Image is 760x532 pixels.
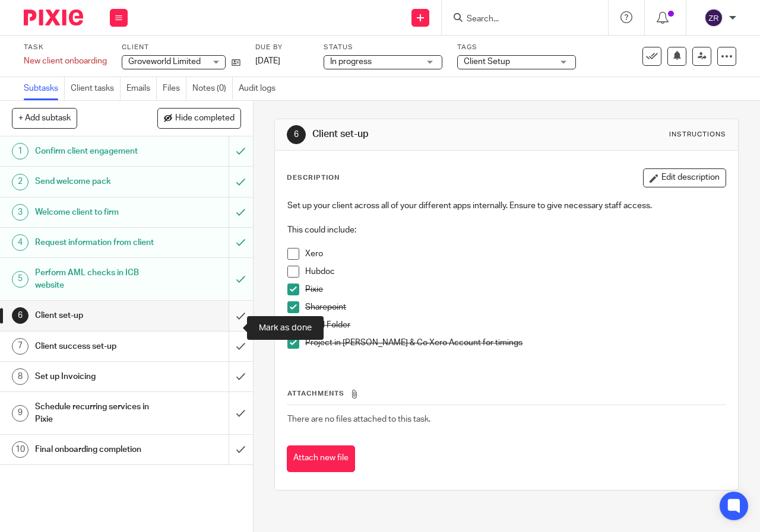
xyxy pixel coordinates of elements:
h1: Confirm client engagement [35,142,156,160]
div: 5 [12,271,28,288]
h1: Client set-up [312,128,532,141]
h1: Request information from client [35,234,156,251]
button: Hide completed [157,108,241,128]
p: Xero [305,248,726,260]
label: Due by [255,43,309,52]
label: Status [324,43,442,52]
button: Edit description [643,168,726,187]
p: Email Folder [305,319,726,331]
h1: Welcome client to firm [35,203,156,221]
div: 2 [12,174,28,190]
span: [DATE] [255,57,280,65]
img: svg%3E [704,8,723,27]
input: Search [465,14,572,25]
p: Description [287,173,340,183]
button: Attach new file [287,445,355,472]
h1: Send welcome pack [35,173,156,190]
a: Files [163,77,186,100]
p: Pixie [305,283,726,295]
div: 8 [12,368,28,385]
div: Instructions [669,130,726,139]
span: Groveworld Limited [128,58,201,66]
span: There are no files attached to this task. [287,415,430,423]
div: 1 [12,143,28,160]
div: 3 [12,204,28,221]
div: 6 [287,125,306,144]
span: Hide completed [175,114,235,123]
a: Client tasks [71,77,121,100]
span: Attachments [287,390,344,397]
div: 4 [12,234,28,251]
label: Task [24,43,107,52]
p: This could include: [287,224,726,236]
div: 6 [12,307,28,324]
label: Client [122,43,240,52]
div: New client onboarding [24,55,107,67]
div: 10 [12,441,28,458]
h1: Perform AML checks in ICB website [35,264,156,294]
h1: Client set-up [35,307,156,324]
h1: Set up Invoicing [35,368,156,386]
a: Audit logs [239,77,281,100]
a: Emails [126,77,157,100]
h1: Final onboarding completion [35,441,156,458]
div: 9 [12,405,28,422]
p: Set up your client across all of your different apps internally. Ensure to give necessary staff a... [287,200,726,212]
a: Subtasks [24,77,65,100]
h1: Schedule recurring services in Pixie [35,398,156,428]
h1: Client success set-up [35,337,156,355]
div: 7 [12,338,28,355]
button: + Add subtask [12,108,77,128]
p: Hubdoc [305,266,726,278]
p: Sharepoint [305,301,726,313]
span: In progress [330,58,372,66]
label: Tags [457,43,576,52]
span: Client Setup [464,58,510,66]
p: Project in [PERSON_NAME] & Co Xero Account for timings [305,337,726,349]
img: Pixie [24,9,83,26]
a: Notes (0) [192,77,233,100]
